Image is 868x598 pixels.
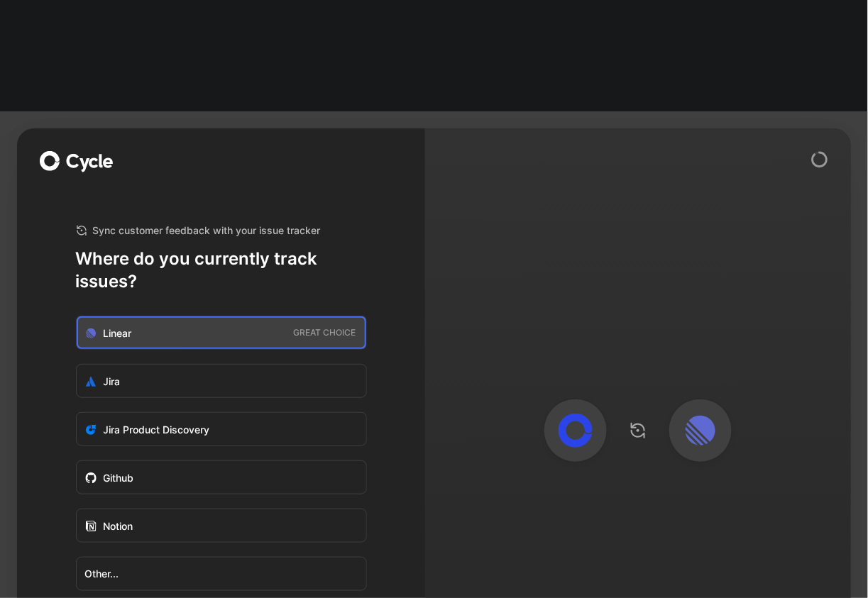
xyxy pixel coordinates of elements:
div: Github [104,470,134,487]
div: Jira Product Discovery [104,421,210,438]
div: Jira [104,373,121,390]
div: Sync customer feedback with your issue tracker [76,222,367,239]
div: Notion [104,518,133,535]
button: Other... [76,557,367,591]
h1: Where do you currently track issues? [76,248,367,293]
span: Other... [85,565,358,582]
div: Linear [104,325,132,342]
